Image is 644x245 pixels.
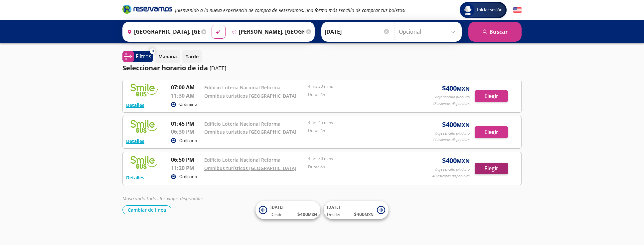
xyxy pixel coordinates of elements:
[308,92,408,98] p: Duración
[179,138,197,144] p: Ordinario
[155,50,180,63] button: Mañana
[474,7,505,13] span: Iniciar sesión
[171,156,201,164] p: 06:50 PM
[186,53,199,60] p: Tarde
[126,102,144,109] button: Detalles
[432,137,470,143] p: 44 asientos disponibles
[442,156,470,166] span: $ 400
[171,83,201,91] p: 07:00 AM
[308,128,408,134] p: Duración
[210,64,226,72] p: [DATE]
[434,167,470,172] p: Viaje sencillo p/adulto
[270,212,283,218] span: Desde:
[126,174,144,181] button: Detalles
[434,94,470,100] p: Viaje sencillo p/adulto
[308,120,408,126] p: 4 hrs 45 mins
[457,157,470,165] small: MXN
[324,201,389,219] button: [DATE]Desde:$400MXN
[255,201,320,219] button: [DATE]Desde:$400MXN
[327,204,340,210] span: [DATE]
[122,51,153,62] button: 0Filtros
[432,101,470,107] p: 46 asientos disponibles
[204,165,296,171] a: Omnibus turísticos [GEOGRAPHIC_DATA]
[475,163,508,174] button: Elegir
[475,126,508,138] button: Elegir
[434,131,470,136] p: Viaje sencillo p/adulto
[513,6,522,14] button: English
[204,121,280,127] a: Edificio Loteria Nacional Reforma
[122,195,204,202] em: Mostrando todos los viajes disponibles
[126,138,144,145] button: Detalles
[204,129,296,135] a: Omnibus turísticos [GEOGRAPHIC_DATA]
[270,204,283,210] span: [DATE]
[126,83,163,97] img: RESERVAMOS
[432,173,470,179] p: 40 asientos disponibles
[204,84,280,91] a: Edificio Loteria Nacional Reforma
[475,90,508,102] button: Elegir
[354,211,374,218] span: $ 400
[325,23,390,40] input: Elegir Fecha
[365,212,374,217] small: MXN
[308,164,408,170] p: Duración
[297,211,317,218] span: $ 400
[122,4,172,14] i: Brand Logo
[308,156,408,162] p: 4 hrs 30 mins
[122,63,208,73] p: Seleccionar horario de ida
[126,156,163,169] img: RESERVAMOS
[136,52,151,60] p: Filtros
[308,212,317,217] small: MXN
[124,23,200,40] input: Buscar Origen
[175,7,405,13] em: ¡Bienvenido a la nueva experiencia de compra de Reservamos, una forma más sencilla de comprar tus...
[179,101,197,107] p: Ordinario
[308,83,408,89] p: 4 hrs 30 mins
[399,23,458,40] input: Opcional
[468,22,522,42] button: Buscar
[327,212,340,218] span: Desde:
[442,120,470,130] span: $ 400
[204,157,280,163] a: Edificio Loteria Nacional Reforma
[126,120,163,133] img: RESERVAMOS
[442,83,470,93] span: $ 400
[171,164,201,172] p: 11:20 PM
[158,53,177,60] p: Mañana
[171,92,201,100] p: 11:30 AM
[179,174,197,180] p: Ordinario
[171,128,201,136] p: 06:30 PM
[122,205,171,214] button: Cambiar de línea
[182,50,202,63] button: Tarde
[457,85,470,92] small: MXN
[229,23,304,40] input: Buscar Destino
[171,120,201,128] p: 01:45 PM
[457,121,470,129] small: MXN
[152,48,154,54] span: 0
[122,4,172,16] a: Brand Logo
[204,93,296,99] a: Omnibus turísticos [GEOGRAPHIC_DATA]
